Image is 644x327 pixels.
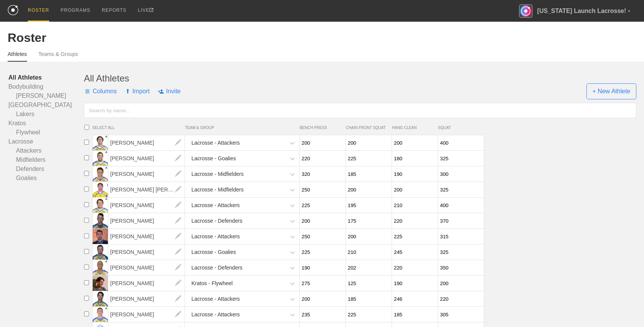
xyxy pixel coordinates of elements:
img: edit.png [170,276,186,291]
a: [PERSON_NAME] [PERSON_NAME] [108,186,185,193]
a: Defenders [8,164,84,174]
div: Lacrosse - Attackers [191,230,240,244]
input: Search by name... [84,103,636,118]
img: logo [8,5,18,15]
a: Bodybuilding [8,82,84,91]
img: edit.png [170,182,186,197]
span: [PERSON_NAME] [108,198,185,213]
span: Import [125,80,149,103]
div: Lacrosse - Attackers [191,198,240,212]
img: edit.png [170,135,186,150]
span: [PERSON_NAME] [108,260,185,275]
iframe: Chat Widget [507,239,644,327]
a: Goalies [8,174,84,183]
span: SELECT ALL [92,126,185,130]
div: Lacrosse - Attackers [191,292,240,306]
a: Lakers [8,110,84,119]
a: [GEOGRAPHIC_DATA] [8,100,84,110]
img: edit.png [170,244,186,260]
img: edit.png [170,260,186,275]
a: All Athletes [8,73,84,82]
a: [PERSON_NAME] [108,171,185,177]
a: [PERSON_NAME] [108,217,185,224]
div: Lacrosse - Attackers [191,136,240,150]
img: edit.png [170,213,186,228]
div: Roster [8,31,636,45]
span: [PERSON_NAME] [108,291,185,306]
span: [PERSON_NAME] [108,166,185,182]
div: Kratos - Flywheel [191,276,233,290]
span: SQUAT [438,126,480,130]
a: [PERSON_NAME] [108,295,185,302]
a: Athletes [8,51,27,62]
span: CHAIN FRONT SQUAT [346,126,388,130]
a: [PERSON_NAME] [108,264,185,271]
span: [PERSON_NAME] [108,244,185,260]
span: TEAM & GROUP [185,126,300,130]
div: Lacrosse - Goalies [191,245,236,259]
span: [PERSON_NAME] [108,135,185,150]
div: ▼ [628,8,631,14]
span: [PERSON_NAME] [108,151,185,166]
span: [PERSON_NAME] [108,213,185,228]
span: Columns [84,80,117,103]
div: Lacrosse - Defenders [191,261,243,275]
div: Lacrosse - Goalies [191,152,236,166]
a: [PERSON_NAME] [108,233,185,239]
span: [PERSON_NAME] [108,307,185,322]
a: [PERSON_NAME] [8,91,84,100]
a: Flywheel [8,128,84,137]
a: [PERSON_NAME] [108,311,185,317]
img: edit.png [170,198,186,213]
img: edit.png [170,166,186,182]
div: Lacrosse - Midfielders [191,183,244,197]
div: Lacrosse - Defenders [191,214,243,228]
a: Attackers [8,146,84,155]
img: edit.png [170,307,186,322]
a: Lacrosse [8,137,84,146]
span: BENCH PRESS [300,126,342,130]
a: [PERSON_NAME] [108,139,185,146]
span: + New Athlete [586,83,636,99]
div: Lacrosse - Attackers [191,308,240,322]
a: Kratos [8,119,84,128]
a: Midfielders [8,155,84,164]
img: edit.png [170,151,186,166]
span: [PERSON_NAME] [108,276,185,291]
a: [PERSON_NAME] [108,155,185,161]
a: Teams & Groups [39,51,78,61]
img: edit.png [170,229,186,244]
div: All Athletes [84,73,636,84]
a: [PERSON_NAME] [108,202,185,208]
span: HANG CLEAN [392,126,434,130]
a: [PERSON_NAME] [108,280,185,286]
span: [PERSON_NAME] [108,229,185,244]
span: [PERSON_NAME] [PERSON_NAME] [108,182,185,197]
a: [PERSON_NAME] [108,249,185,255]
img: edit.png [170,291,186,306]
img: Florida Launch Lacrosse! [519,4,533,18]
div: Lacrosse - Midfielders [191,167,244,181]
span: Invite [158,80,180,103]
